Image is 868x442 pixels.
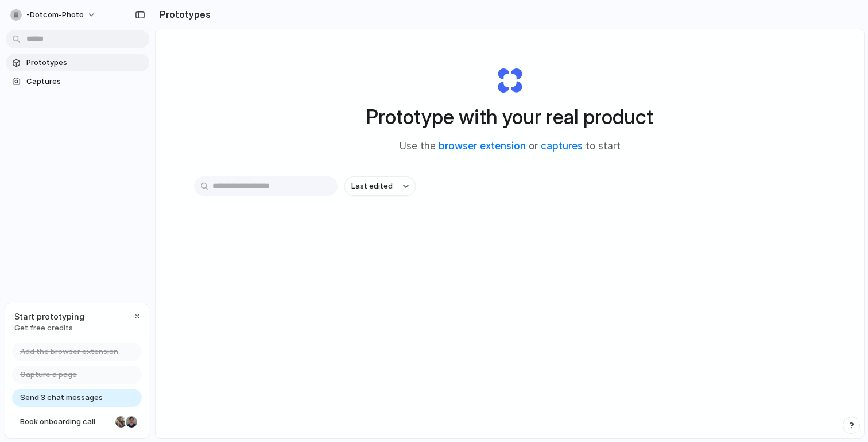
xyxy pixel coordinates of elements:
span: Prototypes [26,57,145,68]
a: Captures [6,73,149,90]
div: Nicole Kubica [114,415,128,429]
a: Prototypes [6,54,149,71]
span: Send 3 chat messages [20,392,103,403]
a: Book onboarding call [12,413,142,431]
div: Christian Iacullo [125,415,138,429]
a: browser extension [439,140,526,152]
span: -dotcom-photo [26,9,84,21]
h2: Prototypes [155,7,211,21]
span: Captures [26,76,145,87]
a: captures [541,140,583,152]
button: -dotcom-photo [6,6,102,24]
span: Get free credits [14,322,84,334]
span: Use the or to start [400,139,621,154]
span: Last edited [351,180,393,192]
span: Start prototyping [14,310,84,322]
h1: Prototype with your real product [366,102,653,132]
span: Add the browser extension [20,346,118,358]
button: Last edited [344,176,416,196]
span: Book onboarding call [20,416,111,428]
span: Capture a page [20,369,77,380]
